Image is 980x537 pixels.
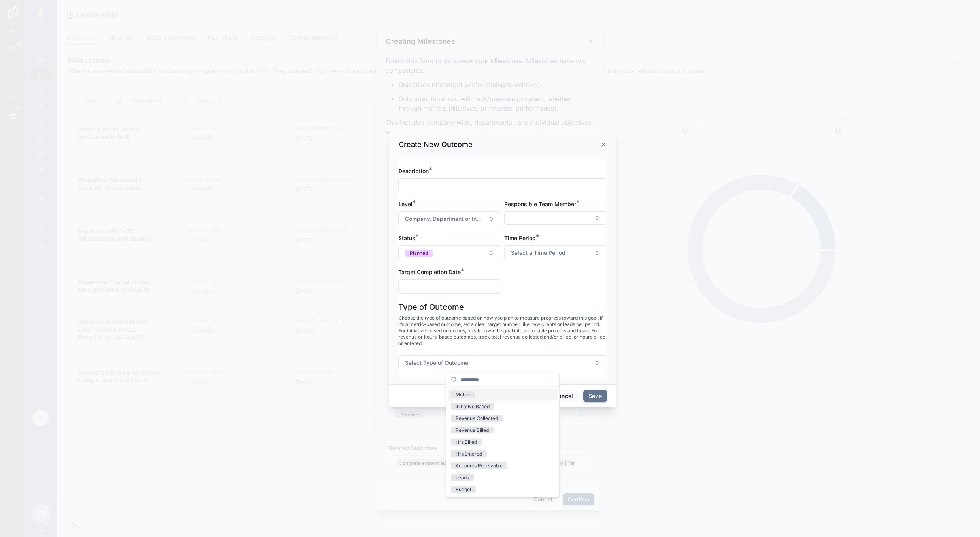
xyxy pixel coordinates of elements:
span: Status [398,235,415,241]
button: Select Button [504,245,607,260]
button: Select Button [398,211,501,226]
span: Company, Department or Individual [405,215,485,223]
div: Leads [456,474,469,481]
h1: Type of Outcome [398,301,464,313]
div: Revenue Collected [456,415,498,422]
button: Select Button [398,245,501,260]
div: Hrs Billed [456,439,477,446]
span: Description [398,168,429,174]
span: Level [398,201,413,207]
h3: Create New Outcome [399,140,473,149]
div: Revenue Billed [456,427,489,434]
span: Choose the type of outcome based on how you plan to measure progress toward this goal. If it’s a ... [398,315,607,347]
div: Hrs Entered [456,450,482,458]
span: Select Type of Outcome [405,359,468,367]
div: Initiative Based [456,403,490,410]
div: Suggestions [446,387,559,497]
span: Select a Time Period [511,249,565,257]
span: Responsible Team Member [504,201,576,207]
span: Time Period [504,235,536,241]
div: Accounts Receivable [456,462,503,469]
div: Planned [410,250,428,257]
div: Budget [456,486,471,493]
div: Metric [456,391,470,398]
span: Target Completion Date [398,269,461,275]
button: Save [583,390,607,402]
button: Select Button [504,211,607,225]
button: Cancel [549,390,578,402]
button: Select Button [398,355,607,370]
